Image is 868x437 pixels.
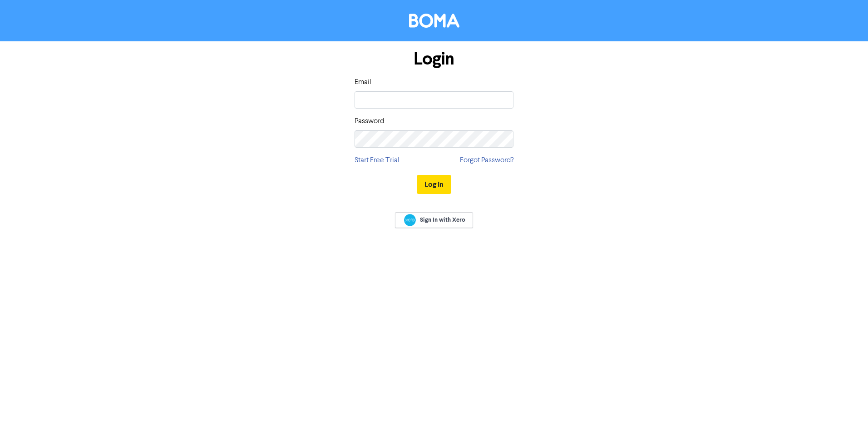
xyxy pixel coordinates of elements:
[409,14,459,28] img: BOMA Logo
[417,175,451,194] button: Log In
[355,155,399,166] a: Start Free Trial
[395,212,473,228] a: Sign In with Xero
[460,155,513,166] a: Forgot Password?
[404,214,416,226] img: Xero logo
[355,77,371,88] label: Email
[420,216,465,224] span: Sign In with Xero
[355,116,384,127] label: Password
[355,49,513,70] h1: Login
